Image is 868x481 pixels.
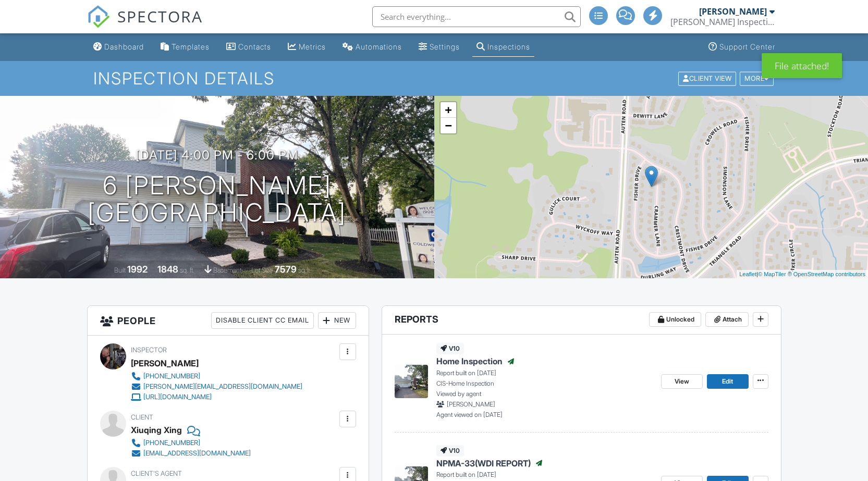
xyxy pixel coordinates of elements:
[180,266,194,274] span: sq. ft.
[762,53,842,78] div: File attached!
[299,42,326,51] div: Metrics
[88,306,369,336] h3: People
[131,448,251,459] a: [EMAIL_ADDRESS][DOMAIN_NAME]
[284,38,330,57] a: Metrics
[114,266,126,274] span: Built
[143,439,200,447] div: [PHONE_NUMBER]
[251,266,273,274] span: Lot Size
[758,271,786,277] a: © MapTiler
[131,470,182,477] span: Client's Agent
[487,42,530,51] div: Inspections
[739,271,756,277] a: Leaflet
[131,355,199,371] div: [PERSON_NAME]
[238,42,271,51] div: Contacts
[117,5,203,27] span: SPECTORA
[699,6,767,17] div: [PERSON_NAME]
[275,264,297,275] div: 7579
[87,5,110,28] img: The Best Home Inspection Software - Spectora
[143,449,251,458] div: [EMAIL_ADDRESS][DOMAIN_NAME]
[211,312,314,329] div: Disable Client CC Email
[222,38,275,57] a: Contacts
[740,71,774,85] div: More
[143,372,200,380] div: [PHONE_NUMBER]
[414,38,464,57] a: Settings
[704,38,779,57] a: Support Center
[131,438,251,448] a: [PHONE_NUMBER]
[127,264,148,275] div: 1992
[441,102,456,118] a: Zoom in
[441,118,456,133] a: Zoom out
[372,6,581,27] input: Search everything...
[131,392,302,402] a: [URL][DOMAIN_NAME]
[89,38,148,57] a: Dashboard
[472,38,534,57] a: Inspections
[131,413,153,421] span: Client
[670,17,775,27] div: Cooper Inspection Services LLC
[131,346,167,354] span: Inspector
[136,148,298,162] h3: [DATE] 4:00 pm - 6:00 pm
[143,383,302,391] div: [PERSON_NAME][EMAIL_ADDRESS][DOMAIN_NAME]
[143,393,212,401] div: [URL][DOMAIN_NAME]
[157,264,178,275] div: 1848
[318,312,356,329] div: New
[131,381,302,392] a: [PERSON_NAME][EMAIL_ADDRESS][DOMAIN_NAME]
[430,42,460,51] div: Settings
[356,42,402,51] div: Automations
[131,422,182,438] div: Xiuqing Xing
[678,71,736,85] div: Client View
[338,38,406,57] a: Automations (Advanced)
[131,371,302,381] a: [PHONE_NUMBER]
[104,42,144,51] div: Dashboard
[719,42,775,51] div: Support Center
[788,271,865,277] a: © OpenStreetMap contributors
[737,270,868,279] div: |
[93,69,774,88] h1: Inspection Details
[298,266,311,274] span: sq.ft.
[156,38,214,57] a: Templates
[213,266,241,274] span: basement
[87,14,203,36] a: SPECTORA
[88,172,346,227] h1: 6 [PERSON_NAME] [GEOGRAPHIC_DATA]
[172,42,210,51] div: Templates
[677,74,739,82] a: Client View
